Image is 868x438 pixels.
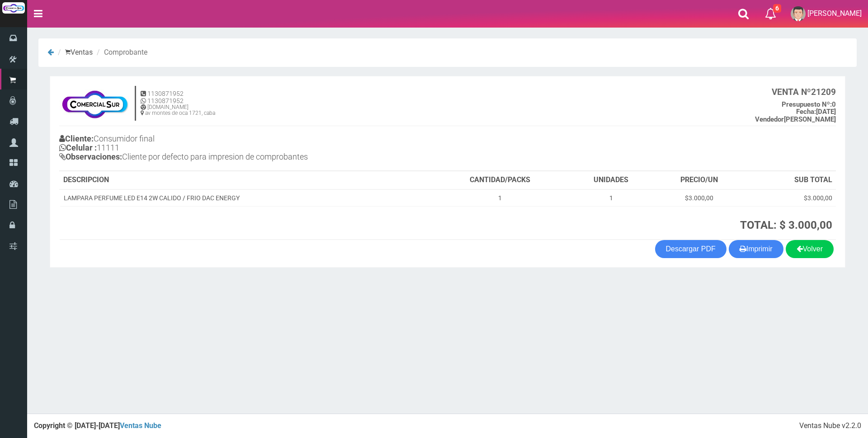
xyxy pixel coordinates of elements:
h4: Consumidor final 11111 Cliente por defecto para impresion de comprobantes [59,132,448,165]
b: [DATE] [796,108,836,116]
b: 21209 [772,87,836,97]
b: Celular : [59,143,97,152]
span: [PERSON_NAME] [807,9,862,18]
strong: Presupuesto Nº: [782,100,832,108]
td: LAMPARA PERFUME LED E14 2W CALIDO / FRIO DAC ENERGY [60,189,431,207]
li: Comprobante [94,47,147,58]
th: PRECIO/UN [654,171,744,189]
a: Volver [786,240,834,258]
div: Ventas Nube v2.2.0 [799,421,861,431]
strong: Copyright © [DATE]-[DATE] [34,421,161,430]
b: Observaciones: [59,152,122,161]
td: 1 [431,189,569,207]
th: DESCRIPCION [60,171,431,189]
li: Ventas [56,47,93,58]
b: Cliente: [59,134,94,143]
td: $3.000,00 [744,189,836,207]
th: CANTIDAD/PACKS [431,171,569,189]
h5: 1130871952 1130871952 [141,90,215,104]
strong: Vendedor [755,115,784,123]
a: Descargar PDF [655,240,726,258]
th: SUB TOTAL [744,171,836,189]
a: Ventas Nube [120,421,161,430]
button: Imprimir [729,240,783,258]
img: User Image [791,6,806,21]
img: Logo grande [2,2,25,14]
th: UNIDADES [569,171,654,189]
td: $3.000,00 [654,189,744,207]
strong: VENTA Nº [772,87,811,97]
b: 0 [782,100,836,108]
span: 6 [773,4,781,13]
img: f695dc5f3a855ddc19300c990e0c55a2.jpg [59,85,130,122]
td: 1 [569,189,654,207]
strong: TOTAL: $ 3.000,00 [740,219,832,231]
b: [PERSON_NAME] [755,115,836,123]
h6: [DOMAIN_NAME] av montes de oca 1721, caba [141,104,215,116]
strong: Fecha: [796,108,816,116]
